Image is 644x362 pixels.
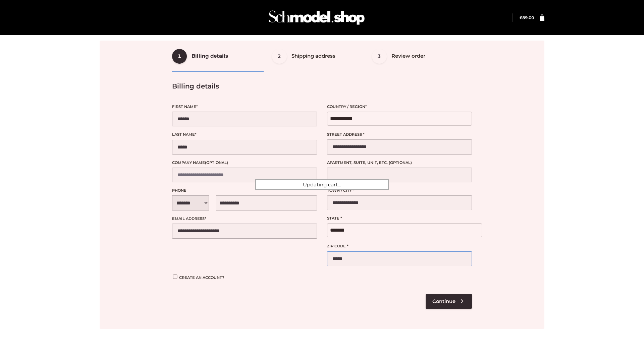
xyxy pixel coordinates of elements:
div: Updating cart... [255,179,389,190]
bdi: 89.00 [520,15,534,20]
img: Schmodel Admin 964 [266,4,367,31]
a: £89.00 [520,15,534,20]
span: £ [520,15,522,20]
